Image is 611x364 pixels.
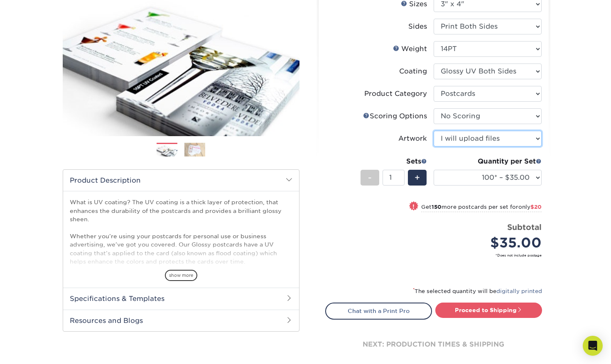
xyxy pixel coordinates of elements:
img: Postcards 01 [157,143,177,158]
span: + [415,171,420,184]
small: The selected quantity will be [413,288,542,294]
div: $35.00 [440,233,542,253]
div: Quantity per Set [434,156,542,166]
div: Coating [399,66,427,76]
a: Proceed to Shipping [435,303,542,318]
p: What is UV coating? The UV coating is a thick layer of protection, that enhances the durability o... [70,198,292,325]
div: Open Intercom Messenger [583,336,603,356]
h2: Specifications & Templates [63,288,299,309]
div: Product Category [364,89,427,99]
a: Chat with a Print Pro [325,303,432,319]
span: only [518,204,542,210]
span: - [368,171,372,184]
small: *Does not include postage [332,253,542,258]
div: Weight [393,44,427,54]
h2: Product Description [63,170,299,191]
span: show more [165,270,197,281]
div: Sides [408,22,427,32]
span: $20 [530,204,542,210]
div: Scoring Options [363,111,427,121]
h2: Resources and Blogs [63,310,299,331]
a: digitally printed [496,288,542,294]
span: ! [412,202,415,211]
div: Artwork [398,134,427,144]
strong: 150 [432,204,442,210]
small: Get more postcards per set for [421,204,542,212]
strong: Subtotal [507,222,542,232]
img: Postcards 02 [184,142,205,157]
div: Sets [361,156,427,166]
iframe: Google Customer Reviews [2,339,71,361]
